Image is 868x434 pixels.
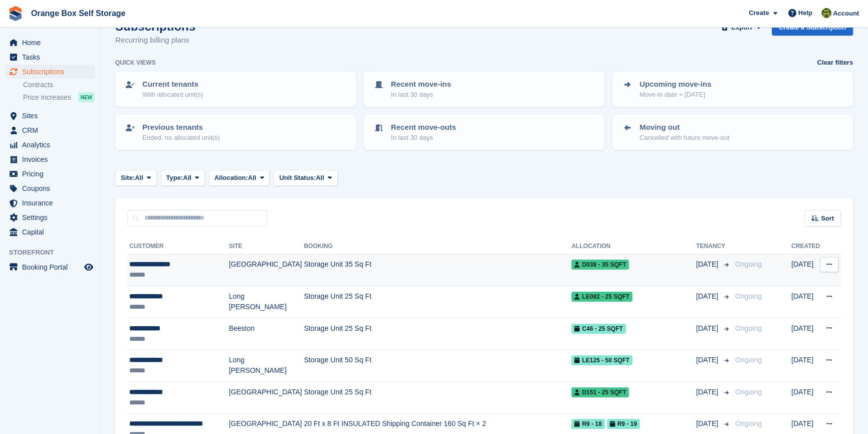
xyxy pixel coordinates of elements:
[23,93,71,102] span: Price increases
[304,350,571,382] td: Storage Unit 50 Sq Ft
[115,170,157,186] button: Site: All
[116,73,355,106] a: Current tenants With allocated unit(s)
[571,239,696,255] th: Allocation
[5,152,95,166] a: menu
[791,239,820,255] th: Created
[696,291,720,302] span: [DATE]
[639,133,729,143] p: Cancelled with future move-out
[229,350,304,382] td: Long [PERSON_NAME]
[304,254,571,286] td: Storage Unit 35 Sq Ft
[365,116,603,149] a: Recent move-outs In last 30 days
[735,324,762,332] span: Ongoing
[115,35,195,46] p: Recurring billing plans
[696,259,720,270] span: [DATE]
[613,116,852,149] a: Moving out Cancelled with future move-out
[22,36,82,50] span: Home
[5,50,95,64] a: menu
[791,350,820,382] td: [DATE]
[22,210,82,225] span: Settings
[229,286,304,318] td: Long [PERSON_NAME]
[22,225,82,239] span: Capital
[22,138,82,152] span: Analytics
[229,382,304,414] td: [GEOGRAPHIC_DATA]
[791,254,820,286] td: [DATE]
[391,133,456,143] p: In last 30 days
[749,8,769,18] span: Create
[22,167,82,181] span: Pricing
[22,50,82,64] span: Tasks
[304,239,571,255] th: Booking
[22,152,82,166] span: Invoices
[214,173,248,183] span: Allocation:
[304,318,571,350] td: Storage Unit 25 Sq Ft
[696,387,720,397] span: [DATE]
[798,8,812,18] span: Help
[23,80,95,90] a: Contracts
[821,213,834,224] span: Sort
[5,123,95,137] a: menu
[5,181,95,195] a: menu
[27,5,130,22] a: Orange Box Self Storage
[229,254,304,286] td: [GEOGRAPHIC_DATA]
[791,382,820,414] td: [DATE]
[5,225,95,239] a: menu
[772,20,853,36] a: Create a Subscription
[735,356,762,364] span: Ongoing
[316,173,324,183] span: All
[5,65,95,79] a: menu
[274,170,337,186] button: Unit Status: All
[248,173,257,183] span: All
[22,109,82,123] span: Sites
[639,79,711,90] p: Upcoming move-ins
[735,388,762,396] span: Ongoing
[22,260,82,274] span: Booking Portal
[613,73,852,106] a: Upcoming move-ins Move-in date > [DATE]
[8,6,23,21] img: stora-icon-8386f47178a22dfd0bd8f6a31ec36ba5ce8667c1dd55bd0f319d3a0aa187defe.svg
[731,23,752,33] span: Export
[696,418,720,429] span: [DATE]
[391,122,456,133] p: Recent move-outs
[209,170,270,186] button: Allocation: All
[116,116,355,149] a: Previous tenants Ended, no allocated unit(s)
[571,419,604,429] span: R9 - 18
[607,419,640,429] span: R9 - 19
[304,286,571,318] td: Storage Unit 25 Sq Ft
[639,90,711,100] p: Move-in date > [DATE]
[304,382,571,414] td: Storage Unit 25 Sq Ft
[391,79,451,90] p: Recent move-ins
[696,239,731,255] th: Tenancy
[142,79,203,90] p: Current tenants
[791,318,820,350] td: [DATE]
[83,261,95,273] a: Preview store
[279,173,316,183] span: Unit Status:
[5,167,95,181] a: menu
[127,239,229,255] th: Customer
[229,318,304,350] td: Beeston
[9,248,100,258] span: Storefront
[5,210,95,225] a: menu
[142,133,220,143] p: Ended, no allocated unit(s)
[22,123,82,137] span: CRM
[161,170,205,186] button: Type: All
[121,173,135,183] span: Site:
[696,323,720,334] span: [DATE]
[5,36,95,50] a: menu
[571,292,632,302] span: LE082 - 25 SQFT
[142,122,220,133] p: Previous tenants
[229,239,304,255] th: Site
[696,355,720,365] span: [DATE]
[5,109,95,123] a: menu
[142,90,203,100] p: With allocated unit(s)
[5,138,95,152] a: menu
[22,181,82,195] span: Coupons
[135,173,143,183] span: All
[115,58,156,67] h6: Quick views
[183,173,191,183] span: All
[391,90,451,100] p: In last 30 days
[5,196,95,210] a: menu
[833,9,859,19] span: Account
[821,8,831,18] img: Sarah
[5,260,95,274] a: menu
[571,324,625,334] span: C46 - 25 SQFT
[166,173,183,183] span: Type:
